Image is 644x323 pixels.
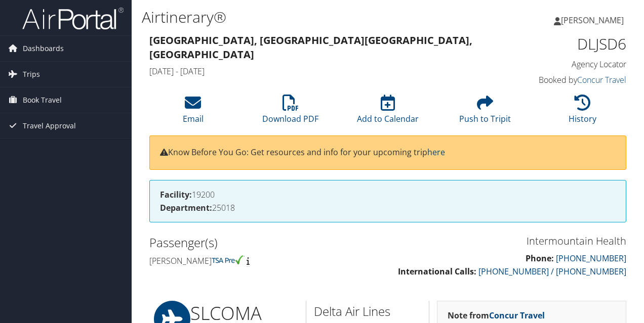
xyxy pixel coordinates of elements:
p: Know Before You Go: Get resources and info for your upcoming trip [160,146,616,159]
strong: Facility: [160,189,192,200]
span: Travel Approval [23,113,76,139]
h4: 19200 [160,191,616,199]
span: Dashboards [23,36,64,61]
strong: Note from [448,310,545,321]
h4: [PERSON_NAME] [149,255,380,266]
a: [PHONE_NUMBER] [556,253,626,264]
a: Download PDF [262,100,318,124]
a: History [569,100,596,124]
a: Push to Tripit [459,100,511,124]
a: [PHONE_NUMBER] / [PHONE_NUMBER] [478,266,626,277]
strong: Phone: [526,253,554,264]
a: Add to Calendar [357,100,419,124]
h4: Booked by [518,74,626,85]
h4: 25018 [160,204,616,212]
strong: [GEOGRAPHIC_DATA], [GEOGRAPHIC_DATA] [GEOGRAPHIC_DATA], [GEOGRAPHIC_DATA] [149,33,472,61]
h1: DLJSD6 [518,33,626,55]
a: [PERSON_NAME] [554,5,634,35]
h4: Agency Locator [518,59,626,70]
h3: Intermountain Health [395,234,626,248]
strong: International Calls: [398,266,476,277]
strong: Department: [160,202,212,213]
a: Concur Travel [577,74,626,85]
h1: Airtinerary® [142,7,470,28]
h2: Passenger(s) [149,234,380,251]
span: Book Travel [23,87,62,113]
img: airportal-logo.png [22,7,124,30]
img: tsa-precheck.png [212,255,245,264]
a: here [427,147,445,158]
a: Email [183,100,204,124]
span: [PERSON_NAME] [561,15,624,26]
span: Trips [23,62,40,87]
a: Concur Travel [489,310,545,321]
h4: [DATE] - [DATE] [149,66,503,77]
